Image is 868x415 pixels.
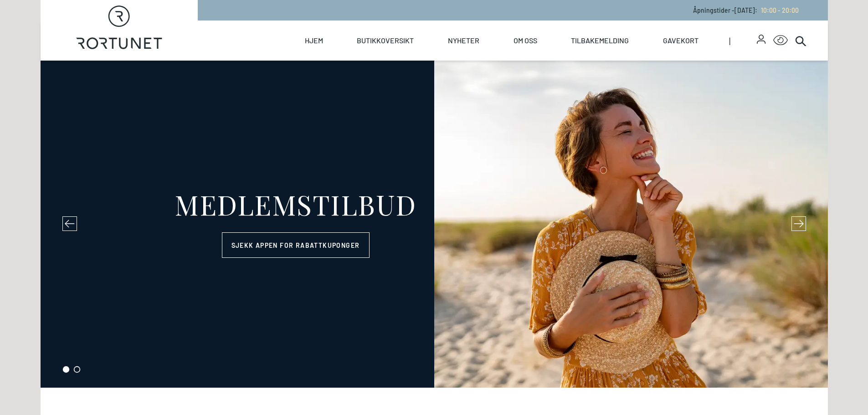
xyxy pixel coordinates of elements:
[357,20,414,61] a: Butikkoversikt
[571,20,629,61] a: Tilbakemelding
[757,6,799,14] a: 10:00 - 20:00
[222,232,370,258] a: Sjekk appen for rabattkuponger
[729,20,757,61] span: |
[693,5,799,15] p: Åpningstider - [DATE] :
[773,33,788,48] button: Open Accessibility Menu
[761,6,799,14] span: 10:00 - 20:00
[663,20,699,61] a: Gavekort
[41,61,828,388] section: carousel-slider
[448,20,479,61] a: Nyheter
[175,190,416,218] div: MEDLEMSTILBUD
[305,20,323,61] a: Hjem
[41,61,828,388] div: slide 1 of 2
[514,20,537,61] a: Om oss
